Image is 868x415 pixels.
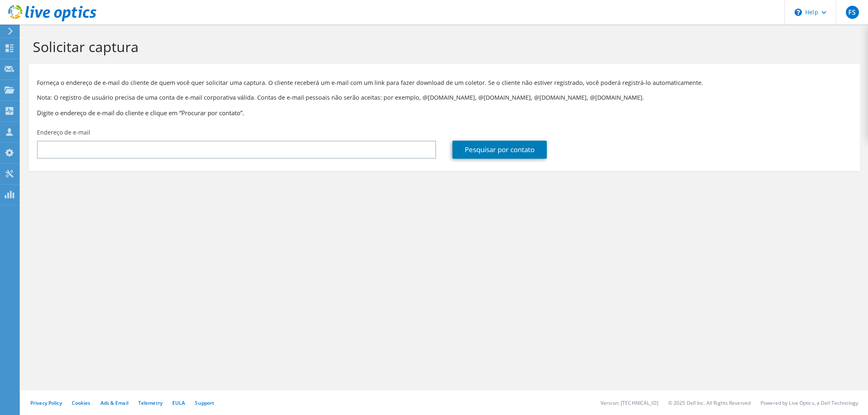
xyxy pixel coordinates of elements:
a: Cookies [72,399,91,406]
p: Forneça o endereço de e-mail do cliente de quem você quer solicitar uma captura. O cliente recebe... [37,78,852,87]
h3: Digite o endereço de e-mail do cliente e clique em “Procurar por contato”. [37,108,852,117]
a: Pesquisar por contato [452,141,547,159]
span: FS [846,6,859,19]
a: Ads & Email [101,399,128,406]
li: Version: [TECHNICAL_ID] [601,399,658,406]
li: Powered by Live Optics, a Dell Technology [761,399,858,406]
label: Endereço de e-mail [37,128,90,137]
p: Nota: O registro de usuário precisa de uma conta de e-mail corporativa válida. Contas de e-mail p... [37,93,852,102]
h1: Solicitar captura [33,38,852,55]
svg: \n [795,9,802,16]
a: EULA [172,399,185,406]
a: Telemetry [138,399,162,406]
a: Privacy Policy [30,399,62,406]
li: © 2025 Dell Inc. All Rights Reserved [668,399,751,406]
a: Support [195,399,214,406]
